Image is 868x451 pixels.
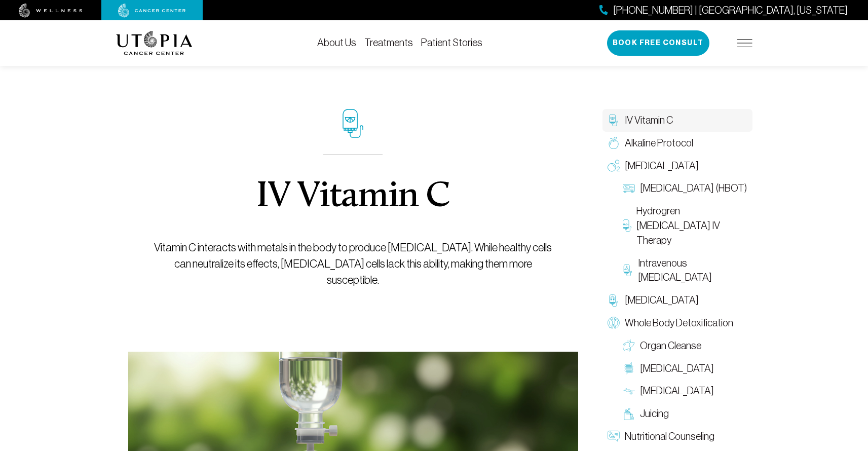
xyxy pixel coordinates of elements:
[116,31,193,55] img: logo
[623,408,635,420] img: Juicing
[256,179,450,215] h1: IV Vitamin C
[625,159,699,173] span: [MEDICAL_DATA]
[623,362,635,374] img: Colon Therapy
[623,340,635,352] img: Organ Cleanse
[640,339,701,353] span: Organ Cleanse
[608,114,620,126] img: IV Vitamin C
[602,312,752,334] a: Whole Body Detoxification
[613,3,848,18] span: [PHONE_NUMBER] | [GEOGRAPHIC_DATA], [US_STATE]
[618,380,752,402] a: [MEDICAL_DATA]
[602,132,752,155] a: Alkaline Protocol
[602,289,752,312] a: [MEDICAL_DATA]
[623,264,633,276] img: Intravenous Ozone Therapy
[623,385,635,397] img: Lymphatic Massage
[636,204,747,247] span: Hydrogren [MEDICAL_DATA] IV Therapy
[421,37,482,48] a: Patient Stories
[343,109,363,138] img: icon
[640,406,669,421] span: Juicing
[608,317,620,329] img: Whole Body Detoxification
[638,256,747,285] span: Intravenous [MEDICAL_DATA]
[608,430,620,442] img: Nutritional Counseling
[608,160,620,172] img: Oxygen Therapy
[625,136,693,151] span: Alkaline Protocol
[737,39,752,47] img: icon-hamburger
[19,4,83,18] img: wellness
[607,30,709,56] button: Book Free Consult
[618,402,752,425] a: Juicing
[623,219,631,232] img: Hydrogren Peroxide IV Therapy
[608,294,620,307] img: Chelation Therapy
[602,109,752,132] a: IV Vitamin C
[602,155,752,177] a: [MEDICAL_DATA]
[640,361,714,376] span: [MEDICAL_DATA]
[640,181,747,196] span: [MEDICAL_DATA] (HBOT)
[364,37,413,48] a: Treatments
[151,240,555,288] p: Vitamin C interacts with metals in the body to produce [MEDICAL_DATA]. While healthy cells can ne...
[623,182,635,195] img: Hyperbaric Oxygen Therapy (HBOT)
[602,425,752,448] a: Nutritional Counseling
[625,293,699,308] span: [MEDICAL_DATA]
[618,200,752,251] a: Hydrogren [MEDICAL_DATA] IV Therapy
[599,3,848,18] a: [PHONE_NUMBER] | [GEOGRAPHIC_DATA], [US_STATE]
[618,357,752,380] a: [MEDICAL_DATA]
[625,429,714,444] span: Nutritional Counseling
[608,137,620,149] img: Alkaline Protocol
[618,334,752,357] a: Organ Cleanse
[640,384,714,398] span: [MEDICAL_DATA]
[625,316,733,330] span: Whole Body Detoxification
[118,4,186,18] img: cancer center
[317,37,356,48] a: About Us
[625,113,673,128] span: IV Vitamin C
[618,252,752,289] a: Intravenous [MEDICAL_DATA]
[618,177,752,200] a: [MEDICAL_DATA] (HBOT)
